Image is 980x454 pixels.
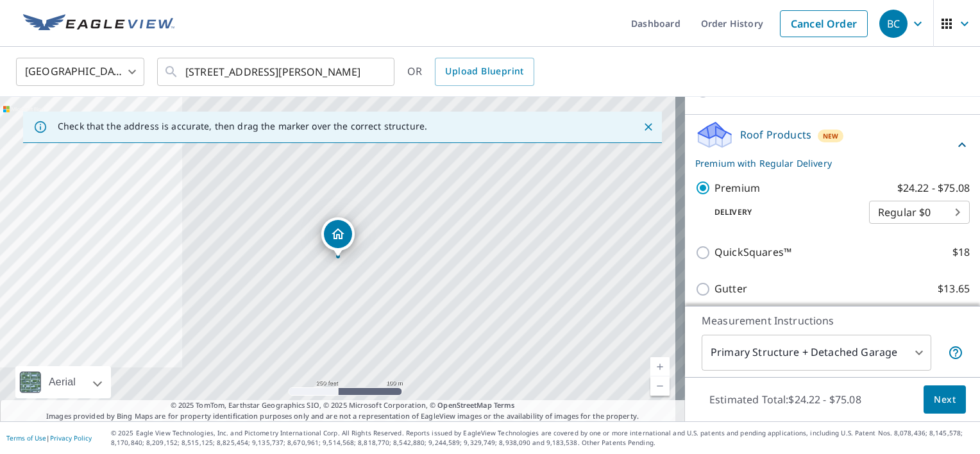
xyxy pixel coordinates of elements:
a: Current Level 17, Zoom In [650,357,670,376]
p: Measurement Instructions [702,313,963,328]
span: © 2025 TomTom, Earthstar Geographics SIO, © 2025 Microsoft Corporation, © [171,400,515,411]
span: Next [934,392,956,408]
p: Check that the address is accurate, then drag the marker over the correct structure. [58,121,427,132]
span: New [823,131,839,141]
p: | [6,434,92,442]
a: Privacy Policy [50,433,92,442]
div: Aerial [15,366,111,398]
p: $13.65 [938,281,970,297]
p: Gutter [714,281,747,297]
a: Current Level 17, Zoom Out [650,376,670,396]
p: © 2025 Eagle View Technologies, Inc. and Pictometry International Corp. All Rights Reserved. Repo... [111,428,974,448]
div: BC [879,10,908,38]
p: QuickSquares™ [714,244,791,260]
p: Roof Products [740,127,811,142]
p: $24.22 - $75.08 [897,180,970,196]
button: Close [640,119,657,135]
a: Upload Blueprint [435,58,534,86]
input: Search by address or latitude-longitude [185,54,368,90]
a: Terms of Use [6,433,46,442]
a: Terms [494,400,515,410]
img: EV Logo [23,14,174,33]
div: OR [407,58,534,86]
p: Delivery [695,206,869,218]
p: Premium with Regular Delivery [695,156,954,170]
p: $18 [952,244,970,260]
div: Regular $0 [869,194,970,230]
span: Upload Blueprint [445,63,523,80]
div: Primary Structure + Detached Garage [702,335,931,371]
p: Premium [714,180,760,196]
div: Dropped pin, building 1, Residential property, 117 E Vista Dr Garland, TX 75041 [321,217,355,257]
p: Estimated Total: $24.22 - $75.08 [699,385,872,414]
a: OpenStreetMap [437,400,491,410]
div: Aerial [45,366,80,398]
a: Cancel Order [780,10,868,37]
span: Your report will include the primary structure and a detached garage if one exists. [948,345,963,360]
div: [GEOGRAPHIC_DATA] [16,54,144,90]
button: Next [924,385,966,414]
div: Roof ProductsNewPremium with Regular Delivery [695,120,970,170]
